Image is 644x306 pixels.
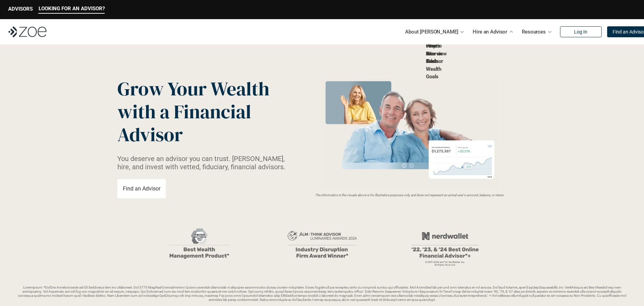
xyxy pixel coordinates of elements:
span: with a Financial Advisor [117,98,255,148]
span: Grow Your Wealth [117,76,269,102]
a: Where to Find [426,43,440,64]
a: How to Interview [426,43,447,57]
p: Find an Advisor [123,185,160,192]
a: Log In [560,26,602,37]
p: Resources [522,27,546,37]
a: Find an Advisor [117,179,166,198]
p: You deserve an advisor you can trust. [PERSON_NAME], hire, and invest with vetted, fiduciary, fin... [117,155,294,171]
p: About [PERSON_NAME] [405,27,458,37]
p: LOOKING FOR AN ADVISOR? [39,5,105,12]
p: ADVISORS [8,6,33,12]
p: Log In [574,29,587,35]
p: Hire an Advisor [473,27,507,37]
em: The information in the visuals above is for illustrative purposes only and does not represent an ... [315,193,505,197]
